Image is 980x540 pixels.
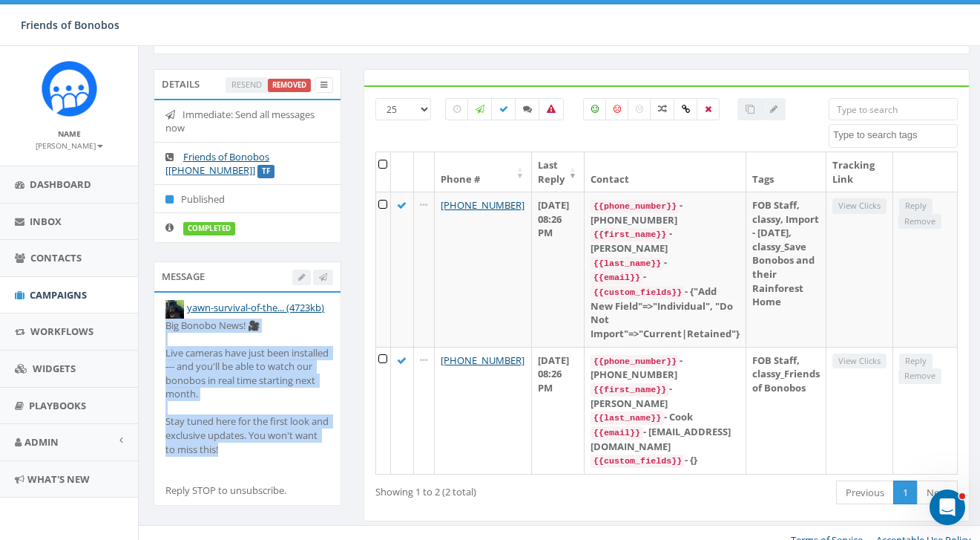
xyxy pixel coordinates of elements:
label: Replied [515,98,540,120]
label: Delivered [491,98,516,120]
a: [PERSON_NAME] [36,138,103,152]
div: - [591,270,740,284]
i: Published [165,195,181,204]
a: Friends of Bonobos [[PHONE_NUMBER]] [165,150,269,178]
code: {{last_name}} [591,411,664,425]
div: - Cook [591,410,740,425]
span: Campaigns [30,288,87,302]
th: Contact [585,152,746,192]
label: Bounced [539,98,564,120]
span: Friends of Bonobos [21,18,119,32]
td: [DATE] 08:26 PM [532,192,585,346]
div: Message [154,261,341,291]
th: Phone #: activate to sort column ascending [435,152,532,192]
a: 1 [893,481,918,505]
div: - [PHONE_NUMBER] [591,354,740,382]
li: Published [154,184,341,214]
label: Link Clicked [674,98,698,120]
code: {{custom_fields}} [591,286,685,299]
th: Tags [746,152,826,192]
div: - {} [591,453,740,468]
textarea: Search [833,129,957,142]
label: Removed [697,98,720,120]
code: {{last_name}} [591,257,664,270]
label: TF [257,165,274,178]
span: Dashboard [30,178,91,191]
span: Playbooks [29,399,86,412]
span: What's New [27,472,90,486]
code: {{first_name}} [591,383,669,397]
i: Immediate: Send all messages now [165,110,182,120]
span: Contacts [30,251,82,264]
a: Next [917,481,958,505]
div: Details [154,69,341,99]
span: Workflows [30,325,93,338]
label: Negative [605,98,629,120]
td: FOB Staff, classy, Import - [DATE], classy_Save Bonobos and their Rainforest Home [746,192,826,346]
code: {{custom_fields}} [591,455,685,468]
a: Previous [836,481,894,505]
div: - [PHONE_NUMBER] [591,198,740,227]
a: [PHONE_NUMBER] [441,354,524,367]
label: Positive [583,98,607,120]
div: - {"Add New Field"=>"Individual", "Do Not Import"=>"Current|Retained"} [591,284,740,340]
code: {{email}} [591,426,643,440]
label: Mixed [650,98,675,120]
a: yawn-survival-of-the... (4723kb) [187,301,324,314]
small: Name [58,129,81,139]
label: completed [183,222,235,235]
span: Admin [24,435,59,449]
a: [PHONE_NUMBER] [441,198,524,212]
small: [PERSON_NAME] [36,140,103,151]
div: - [591,256,740,270]
th: Tracking Link [826,152,893,192]
th: Last Reply: activate to sort column ascending [532,152,585,192]
img: Rally_Corp_Icon.png [42,61,97,117]
input: Type to search [829,98,958,120]
div: - [EMAIL_ADDRESS][DOMAIN_NAME] [591,425,740,453]
td: FOB Staff, classy_Friends of Bonobos [746,347,826,474]
div: Big Bonobo News! 🎥 Live cameras have just been installed --- and you'll be able to watch our bono... [165,319,329,498]
code: {{first_name}} [591,228,669,241]
label: Neutral [628,98,651,120]
code: {{phone_number}} [591,200,680,213]
code: {{email}} [591,271,643,284]
iframe: Intercom live chat [930,489,965,525]
div: - [PERSON_NAME] [591,227,740,255]
code: {{phone_number}} [591,355,680,368]
li: Immediate: Send all messages now [154,100,341,143]
span: Widgets [33,362,76,375]
label: Pending [445,98,469,120]
label: Removed [268,79,311,92]
span: Inbox [30,215,62,228]
div: - [PERSON_NAME] [591,382,740,410]
span: View Campaign Delivery Statistics [320,79,327,90]
td: [DATE] 08:26 PM [532,347,585,474]
div: Showing 1 to 2 (2 total) [375,479,605,499]
label: Sending [467,98,493,120]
